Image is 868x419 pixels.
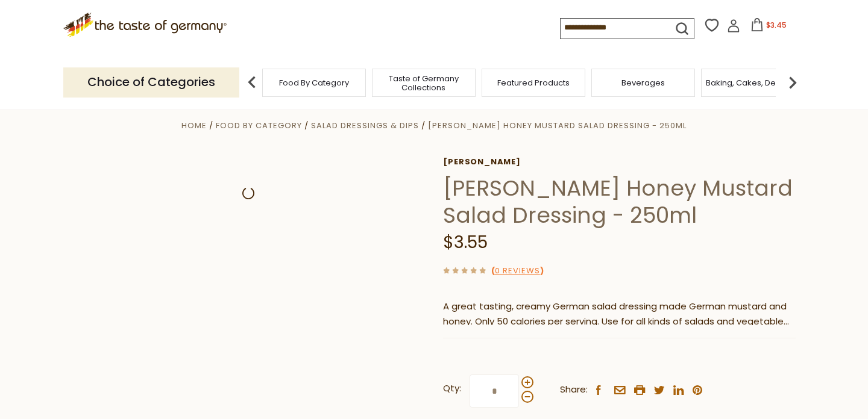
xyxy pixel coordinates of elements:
a: Food By Category [279,78,349,87]
img: previous arrow [240,70,264,95]
p: A great tasting, creamy German salad dressing made German mustard and honey. Only 50 calories per... [443,299,796,329]
span: Share: [560,382,588,397]
input: Qty: [470,374,519,408]
p: Choice of Categories [63,67,239,97]
a: [PERSON_NAME] [443,157,796,167]
a: Food By Category [216,120,302,131]
strong: Qty: [443,381,461,396]
a: 0 Reviews [495,265,540,278]
a: [PERSON_NAME] Honey Mustard Salad Dressing - 250ml [428,120,687,131]
h1: [PERSON_NAME] Honey Mustard Salad Dressing - 250ml [443,175,796,229]
button: $3.45 [743,18,794,36]
span: ( ) [491,265,544,276]
a: Home [181,120,207,131]
a: Taste of Germany Collections [376,74,472,92]
a: Beverages [621,78,665,87]
a: Featured Products [497,78,570,87]
span: $3.45 [766,20,787,30]
a: Baking, Cakes, Desserts [706,78,799,87]
img: next arrow [781,70,805,95]
span: $3.55 [443,231,488,254]
a: Salad Dressings & Dips [311,120,419,131]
